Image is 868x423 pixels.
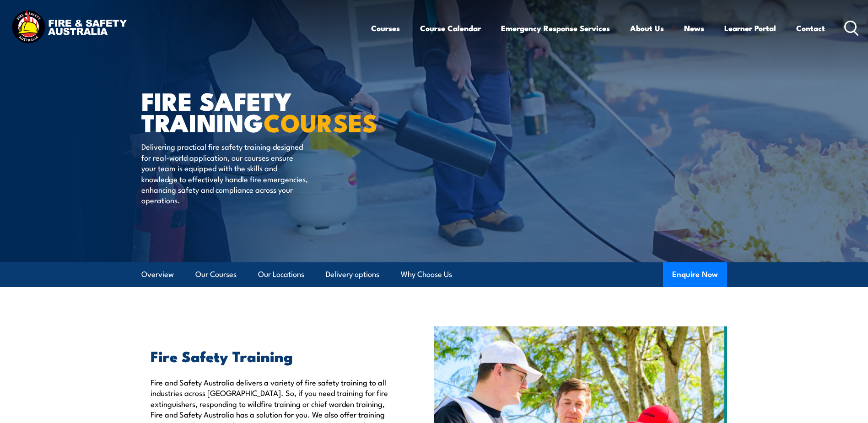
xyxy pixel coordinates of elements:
a: About Us [630,16,664,40]
a: Emergency Response Services [501,16,610,40]
a: Contact [796,16,825,40]
a: Overview [141,262,174,287]
a: Our Courses [195,262,237,287]
button: Enquire Now [663,262,727,287]
h1: FIRE SAFETY TRAINING [141,90,367,132]
a: Our Locations [258,262,304,287]
p: Delivering practical fire safety training designed for real-world application, our courses ensure... [141,141,308,205]
a: Why Choose Us [401,262,452,287]
a: Courses [371,16,400,40]
a: News [684,16,704,40]
strong: COURSES [264,103,377,141]
a: Delivery options [326,262,379,287]
a: Course Calendar [420,16,481,40]
a: Learner Portal [724,16,776,40]
h2: Fire Safety Training [151,349,392,362]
